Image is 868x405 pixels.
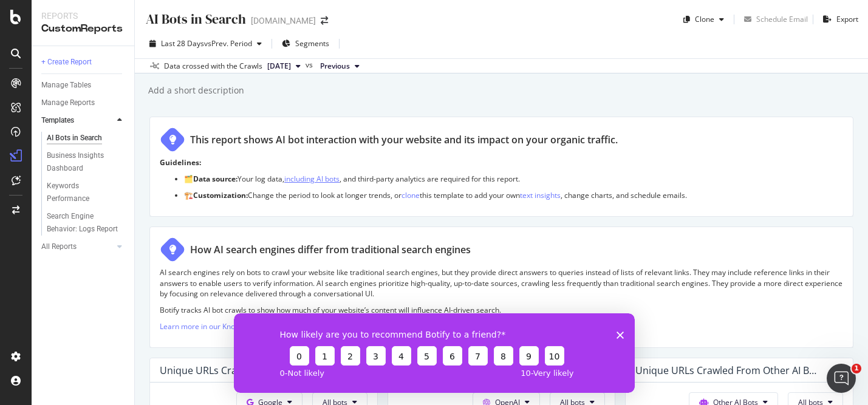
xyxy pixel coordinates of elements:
[47,210,118,236] div: Search Engine Behavior: Logs Report
[836,14,858,24] div: Export
[47,149,117,175] div: Business Insights Dashboard
[306,60,315,70] span: vs
[147,84,244,97] div: Add a short description
[41,79,91,92] div: Manage Tables
[184,190,843,200] p: 🏗️ Change the period to look at longer trends, or this template to add your own , change charts, ...
[251,15,316,27] div: [DOMAIN_NAME]
[47,210,126,236] a: Search Engine Behavior: Logs Report
[145,34,267,53] button: Last 28 DaysvsPrev. Period
[635,364,822,376] div: Unique URLs Crawled from Other AI Bots
[161,38,204,49] span: Last 28 Days
[41,79,126,92] a: Manage Tables
[41,240,114,253] a: All Reports
[193,174,238,184] strong: Data source:
[41,114,74,127] div: Templates
[321,16,328,25] div: arrow-right-arrow-left
[145,10,246,29] div: AI Bots in Search
[47,149,126,175] a: Business Insights Dashboard
[47,180,126,205] a: Keywords Performance
[193,190,248,200] strong: Customization:
[267,61,291,72] span: 2025 Aug. 31st
[234,313,635,393] iframe: Survey from Botify
[284,174,340,184] a: including AI bots
[190,243,471,257] div: How AI search engines differ from traditional search engines
[852,364,861,373] span: 1
[47,180,115,205] div: Keywords Performance
[520,190,561,200] a: text insights
[41,240,77,253] div: All Reports
[41,114,114,127] a: Templates
[41,56,92,69] div: + Create Report
[41,97,95,109] div: Manage Reports
[739,10,808,29] button: Schedule Email
[315,59,364,73] button: Previous
[160,321,278,332] a: Learn more in our Knowledge Base
[41,22,125,36] div: CustomReports
[818,10,858,29] button: Export
[184,174,843,184] p: 🗂️ Your log data, , and third-party analytics are required for this report.
[277,34,334,53] button: Segments
[160,305,843,315] p: Botify tracks AI bot crawls to show how much of your website’s content will influence AI-driven s...
[678,10,729,29] button: Clone
[402,190,420,200] a: clone
[295,38,329,49] span: Segments
[160,157,201,168] strong: Guidelines:
[149,226,853,348] div: How AI search engines differ from traditional search enginesAI search engines rely on bots to cra...
[827,364,856,393] iframe: Intercom live chat
[695,14,714,24] div: Clone
[160,267,843,298] p: AI search engines rely on bots to crawl your website like traditional search engines, but they pr...
[41,10,125,22] div: Reports
[320,61,350,72] span: Previous
[190,133,618,147] div: This report shows AI bot interaction with your website and its impact on your organic traffic.
[756,14,808,24] div: Schedule Email
[160,364,320,376] div: Unique URLs Crawled from Google
[164,61,262,72] div: Data crossed with the Crawls
[41,97,126,109] a: Manage Reports
[204,38,252,49] span: vs Prev. Period
[149,117,853,217] div: This report shows AI bot interaction with your website and its impact on your organic traffic.Gui...
[47,132,126,145] a: AI Bots in Search
[47,132,102,145] div: AI Bots in Search
[262,59,306,73] button: [DATE]
[41,56,126,69] a: + Create Report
